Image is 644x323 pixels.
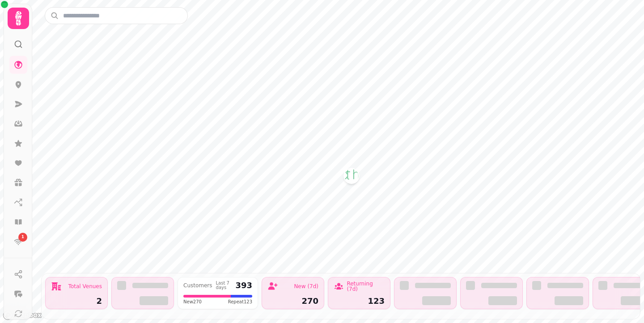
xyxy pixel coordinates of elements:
[344,169,359,183] button: Project House
[9,233,27,251] a: 1
[21,234,24,240] span: 1
[294,284,318,289] div: New (7d)
[3,310,42,320] a: Mapbox logo
[235,281,252,289] div: 393
[334,297,385,305] div: 123
[68,284,102,289] div: Total Venues
[183,298,202,305] span: New 270
[267,297,318,305] div: 270
[344,169,359,186] div: Map marker
[228,298,252,305] span: Repeat 123
[51,297,102,305] div: 2
[347,281,385,292] div: Returning (7d)
[183,283,212,288] div: Customers
[216,281,232,290] div: Last 7 days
